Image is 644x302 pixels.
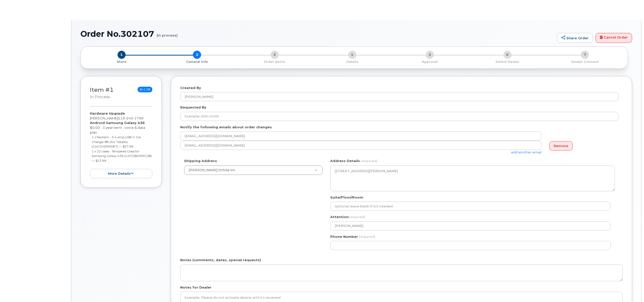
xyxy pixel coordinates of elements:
span: $41.98 [138,87,152,92]
label: Shipping Address [184,158,217,163]
input: Example: john@appleseed.com [180,131,541,140]
span: (required) [349,215,365,219]
span: Roberts OnSite Inc. [189,168,236,172]
a: 1 Store [85,59,158,64]
span: 519 [118,116,143,120]
span: 240 [125,116,133,120]
label: Phone Number [330,234,358,239]
a: Remove [549,141,573,151]
span: 1799 [133,116,143,120]
span: (required) [361,159,377,163]
a: Cancel Order [596,33,632,43]
span: (required) [359,235,375,239]
small: (in process) [157,29,178,37]
h3: Item #1 [90,87,114,100]
label: Attention [330,215,365,219]
h1: Order No.302107 [80,29,554,38]
span: 1 [118,51,126,59]
small: in process [90,95,110,99]
small: 1 x 22 cases - Tempered Glass for Samsung Galaxy A36 (CATGBE000138) — $13.99 [92,149,152,163]
label: Requested By [180,105,206,110]
label: Notes for Dealer [180,285,211,290]
div: [PERSON_NAME] $0.00 - 3 year term - voice & data plan [90,111,152,178]
a: add another email [511,150,541,154]
strong: Android Samsung Galaxy A36 [90,121,145,125]
strong: Hardware Upgrade [90,111,125,115]
label: Suite/Floor/Room [330,195,363,200]
input: optional, leave blank if not needed [330,202,611,211]
label: Notes (comments, dates, special requests) [180,258,261,262]
input: Example: john@appleseed.com [180,141,541,150]
a: Share Order [557,33,593,43]
label: Created By [180,85,201,90]
a: [PERSON_NAME] OnSite Inc. [184,166,322,175]
input: Example: John Smith [180,112,619,121]
small: 1 x Naztech - 5.4 amp USB-C Car Charger 8ft (For Tablets) (CACCHI000067) — $27.99 [92,135,141,148]
label: Address Details [330,158,360,163]
label: Notify the following emails about order changes [180,125,272,130]
button: more details [90,169,152,178]
p: Store [87,60,156,64]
